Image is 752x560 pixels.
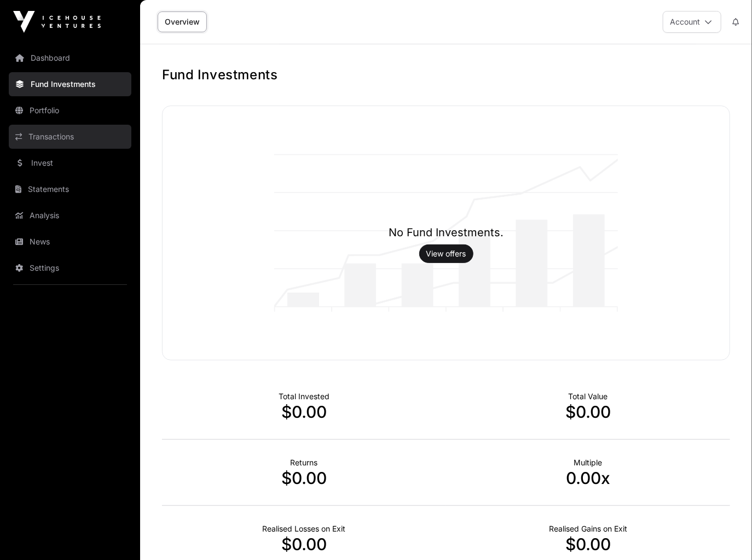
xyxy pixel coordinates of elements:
p: Realised Gains on Exit [446,523,730,534]
h1: Fund Investments [162,66,730,84]
a: Transactions [9,125,131,149]
img: Icehouse Ventures Logo [13,11,101,33]
p: 0.00x [446,468,730,488]
p: $0.00 [446,402,730,422]
p: Total Invested [162,391,446,402]
p: Returns [162,457,446,468]
a: View offers [426,248,466,259]
p: Total Value [446,391,730,402]
a: Dashboard [9,46,131,70]
p: $0.00 [162,402,446,422]
a: Portfolio [9,98,131,122]
button: Account [663,11,721,33]
a: Invest [9,151,131,175]
h1: No Fund Investments. [389,225,504,240]
p: Realised Losses on Exit [162,523,446,534]
iframe: Chat Widget [697,507,752,560]
a: Settings [9,256,131,280]
p: $0.00 [446,534,730,554]
p: $0.00 [162,468,446,488]
a: Analysis [9,203,131,227]
a: Statements [9,177,131,201]
a: Fund Investments [9,72,131,96]
a: Overview [158,11,207,32]
a: News [9,230,131,254]
p: $0.00 [162,534,446,554]
p: Multiple [446,457,730,468]
button: View offers [419,244,473,263]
